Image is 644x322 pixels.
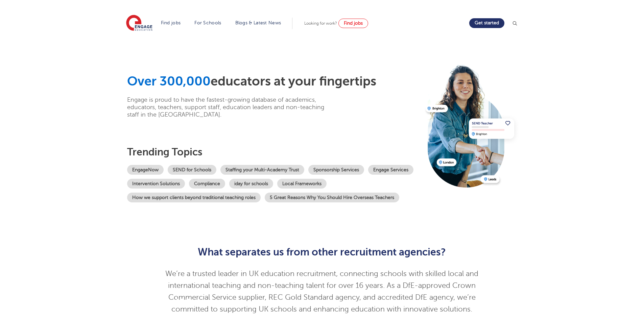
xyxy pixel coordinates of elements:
[424,62,520,188] img: Recruitment hero image
[156,246,488,258] h2: What separates us from other recruitment agencies?
[127,74,421,89] h1: educators at your fingertips
[127,193,261,202] a: How we support clients beyond traditional teaching roles
[126,15,152,32] img: Engage Education
[127,74,211,89] span: Over 300,000
[368,165,413,175] a: Engage Services
[194,20,221,25] a: For Schools
[161,20,181,25] a: Find jobs
[127,146,421,158] h3: Trending topics
[127,165,164,175] a: EngageNow
[235,20,281,25] a: Blogs & Latest News
[344,21,363,26] span: Find jobs
[127,179,185,189] a: Intervention Solutions
[338,19,368,28] a: Find jobs
[308,165,364,175] a: Sponsorship Services
[220,165,304,175] a: Staffing your Multi-Academy Trust
[469,18,504,28] a: Get started
[304,21,337,26] span: Looking for work?
[127,96,335,118] p: Engage is proud to have the fastest-growing database of academics, educators, teachers, support s...
[277,179,327,189] a: Local Frameworks
[168,165,216,175] a: SEND for Schools
[265,193,399,202] a: 5 Great Reasons Why You Should Hire Overseas Teachers
[156,268,488,315] p: We’re a trusted leader in UK education recruitment, connecting schools with skilled local and int...
[229,179,273,189] a: iday for schools
[189,179,225,189] a: Compliance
